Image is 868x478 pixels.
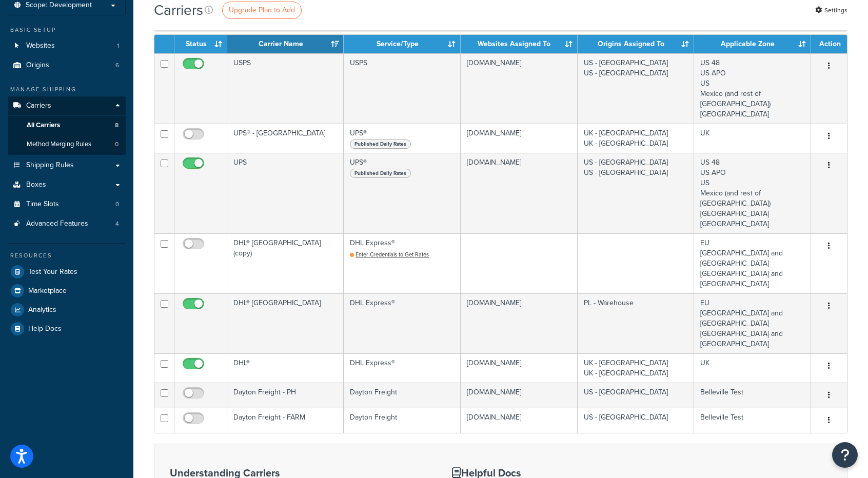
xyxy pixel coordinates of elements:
[8,301,126,319] a: Analytics
[115,61,119,70] span: 6
[8,195,126,214] li: Time Slots
[222,2,302,19] a: Upgrade Plan to Add
[350,169,411,178] span: Published Daily Rates
[350,140,411,149] span: Published Daily Rates
[227,124,344,153] td: UPS® - [GEOGRAPHIC_DATA]
[8,320,126,338] a: Help Docs
[461,53,578,124] td: [DOMAIN_NAME]
[8,251,126,260] div: Resources
[227,35,344,53] th: Carrier Name: activate to sort column ascending
[461,124,578,153] td: [DOMAIN_NAME]
[344,383,460,408] td: Dayton Freight
[8,56,126,75] a: Origins 6
[461,153,578,233] td: [DOMAIN_NAME]
[8,156,126,175] a: Shipping Rules
[461,293,578,353] td: [DOMAIN_NAME]
[8,96,126,115] a: Carriers
[344,35,460,53] th: Service/Type: activate to sort column ascending
[8,96,126,155] li: Carriers
[8,85,126,94] div: Manage Shipping
[356,250,429,258] span: Enter Credentials to Get Rates
[115,220,119,228] span: 4
[8,135,126,154] li: Method Merging Rules
[578,53,695,124] td: US - [GEOGRAPHIC_DATA] US - [GEOGRAPHIC_DATA]
[578,35,695,53] th: Origins Assigned To: activate to sort column ascending
[344,153,460,233] td: UPS®
[115,140,119,149] span: 0
[229,5,295,15] span: Upgrade Plan to Add
[28,287,67,295] span: Marketplace
[8,214,126,233] li: Advanced Features
[8,135,126,154] a: Method Merging Rules 0
[8,56,126,75] li: Origins
[578,293,695,353] td: PL - Warehouse
[815,3,847,17] a: Settings
[26,161,74,170] span: Shipping Rules
[8,195,126,214] a: Time Slots 0
[28,306,56,314] span: Analytics
[26,42,55,50] span: Websites
[115,200,119,209] span: 0
[8,263,126,281] a: Test Your Rates
[227,153,344,233] td: UPS
[344,233,460,293] td: DHL Express®
[694,383,811,408] td: Belleville Test
[350,250,429,258] a: Enter Credentials to Get Rates
[694,408,811,433] td: Belleville Test
[26,200,59,209] span: Time Slots
[27,140,91,149] span: Method Merging Rules
[28,325,62,333] span: Help Docs
[694,124,811,153] td: UK
[461,408,578,433] td: [DOMAIN_NAME]
[28,268,77,276] span: Test Your Rates
[227,233,344,293] td: DHL® [GEOGRAPHIC_DATA] (copy)
[578,353,695,383] td: UK - [GEOGRAPHIC_DATA] UK - [GEOGRAPHIC_DATA]
[344,53,460,124] td: USPS
[227,408,344,433] td: Dayton Freight - FARM
[8,282,126,300] a: Marketplace
[578,408,695,433] td: US - [GEOGRAPHIC_DATA]
[344,124,460,153] td: UPS®
[8,36,126,55] li: Websites
[461,35,578,53] th: Websites Assigned To: activate to sort column ascending
[578,124,695,153] td: UK - [GEOGRAPHIC_DATA] UK - [GEOGRAPHIC_DATA]
[578,383,695,408] td: US - [GEOGRAPHIC_DATA]
[694,233,811,293] td: EU [GEOGRAPHIC_DATA] and [GEOGRAPHIC_DATA] [GEOGRAPHIC_DATA] and [GEOGRAPHIC_DATA]
[694,53,811,124] td: US 48 US APO US Mexico (and rest of [GEOGRAPHIC_DATA]) [GEOGRAPHIC_DATA]
[26,61,49,70] span: Origins
[344,353,460,383] td: DHL Express®
[227,353,344,383] td: DHL®
[8,175,126,194] a: Boxes
[115,121,119,130] span: 8
[344,293,460,353] td: DHL Express®
[227,383,344,408] td: Dayton Freight - PH
[26,102,51,110] span: Carriers
[26,220,88,228] span: Advanced Features
[227,293,344,353] td: DHL® [GEOGRAPHIC_DATA]
[8,214,126,233] a: Advanced Features 4
[811,35,847,53] th: Action
[461,383,578,408] td: [DOMAIN_NAME]
[578,153,695,233] td: US - [GEOGRAPHIC_DATA] US - [GEOGRAPHIC_DATA]
[26,1,92,10] span: Scope: Development
[694,293,811,353] td: EU [GEOGRAPHIC_DATA] and [GEOGRAPHIC_DATA] [GEOGRAPHIC_DATA] and [GEOGRAPHIC_DATA]
[694,35,811,53] th: Applicable Zone: activate to sort column ascending
[694,153,811,233] td: US 48 US APO US Mexico (and rest of [GEOGRAPHIC_DATA]) [GEOGRAPHIC_DATA] [GEOGRAPHIC_DATA]
[174,35,227,53] th: Status: activate to sort column ascending
[344,408,460,433] td: Dayton Freight
[461,353,578,383] td: [DOMAIN_NAME]
[227,53,344,124] td: USPS
[8,116,126,135] a: All Carriers 8
[8,116,126,135] li: All Carriers
[27,121,60,130] span: All Carriers
[694,353,811,383] td: UK
[26,181,46,189] span: Boxes
[8,26,126,34] div: Basic Setup
[832,442,858,468] button: Open Resource Center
